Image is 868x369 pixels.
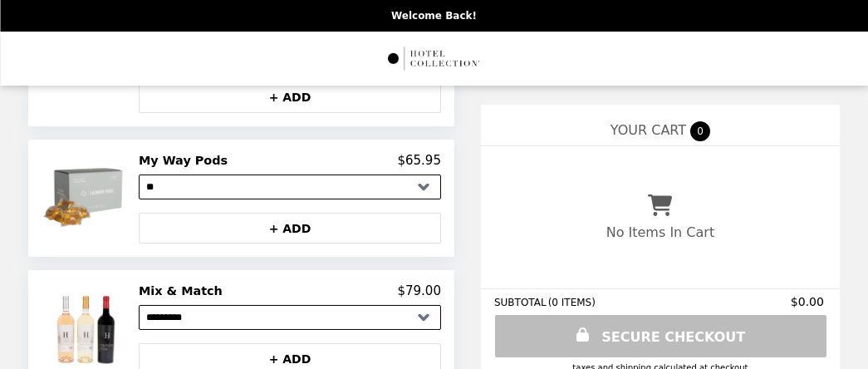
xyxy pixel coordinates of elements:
p: Welcome Back! [391,10,477,22]
h2: My Way Pods [139,153,234,168]
span: YOUR CART [611,122,686,138]
span: 0 [690,121,710,141]
p: $79.00 [397,283,441,298]
span: SUBTOTAL [494,297,548,308]
h2: Mix & Match [139,283,229,298]
select: Select a product variant [139,175,441,199]
span: $0.00 [791,295,826,308]
button: + ADD [139,213,441,244]
p: $65.95 [397,153,441,168]
select: Select a product variant [139,305,441,330]
img: Brand Logo [386,42,482,76]
span: ( 0 ITEMS ) [548,297,596,308]
img: My Way Pods [41,153,135,244]
p: No Items In Cart [606,224,714,240]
